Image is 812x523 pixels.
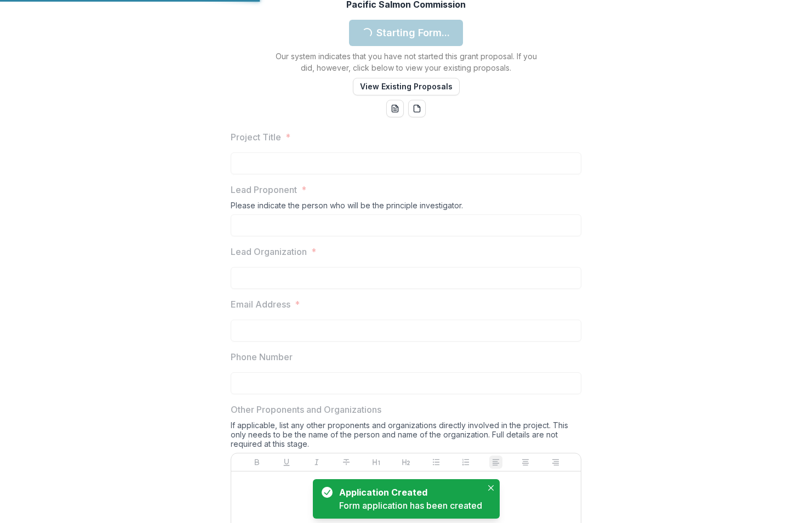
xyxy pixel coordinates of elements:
p: Phone Number [231,350,293,363]
p: Email Address [231,298,290,311]
button: Bold [250,456,264,469]
p: Lead Proponent [231,183,297,196]
p: Our system indicates that you have not started this grant proposal. If you did, however, click be... [269,50,543,73]
p: Other Proponents and Organizations [231,403,381,416]
button: pdf-download [408,100,426,117]
div: Form application has been created [339,499,482,512]
div: Please indicate the person who will be the principle investigator. [231,201,581,214]
button: View Existing Proposals [353,78,460,95]
button: Close [484,481,498,494]
button: Italicize [310,456,323,469]
button: Starting Form... [349,20,463,46]
button: word-download [386,100,404,117]
button: Align Center [519,456,532,469]
button: Align Right [549,456,562,469]
button: Underline [280,456,293,469]
p: Lead Organization [231,245,307,258]
button: Heading 2 [399,456,413,469]
button: Ordered List [459,456,472,469]
button: Align Left [489,456,502,469]
button: Heading 1 [370,456,383,469]
button: Strike [340,456,353,469]
button: Bullet List [430,456,443,469]
div: Application Created [339,486,478,499]
p: Project Title [231,130,281,144]
div: If applicable, list any other proponents and organizations directly involved in the project. This... [231,420,581,453]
